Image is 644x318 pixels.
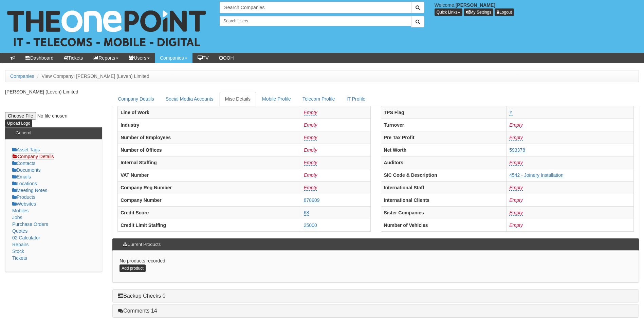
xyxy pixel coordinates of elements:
[12,201,36,207] a: Websites
[304,160,317,166] a: Empty
[118,293,166,299] a: Backup Checks 0
[12,153,54,160] a: Company Details
[381,206,507,219] th: Sister Companies
[112,92,160,106] a: Company Details
[304,122,317,128] a: Empty
[304,185,317,191] a: Empty
[10,73,34,79] a: Companies
[12,235,40,240] a: 02 Calculator
[118,308,157,314] a: Comments 14
[12,161,35,166] a: Contacts
[381,131,507,144] th: Pre Tax Profit
[118,169,301,181] th: VAT Number
[220,2,411,13] input: Search Companies
[155,53,192,63] a: Companies
[192,53,214,63] a: TV
[12,228,27,234] a: Quotes
[381,169,507,181] th: SIC Code & Description
[509,110,512,115] a: Y
[381,106,507,119] th: TPS Flag
[509,147,525,153] a: 593378
[160,92,219,106] a: Social Media Accounts
[464,8,494,16] a: My Settings
[12,167,41,173] a: Documents
[118,181,301,194] th: Company Reg Number
[429,2,644,16] div: Welcome,
[509,122,523,128] a: Empty
[118,206,301,219] th: Credit Score
[118,131,301,144] th: Number of Employees
[220,16,411,26] input: Search Users
[118,156,301,169] th: Internal Staffing
[124,53,155,63] a: Users
[112,251,639,282] div: No products recorded.
[12,255,27,261] a: Tickets
[88,53,124,63] a: Reports
[12,147,40,152] a: Asset Tags
[12,127,35,139] h3: General
[36,73,149,80] li: View Company: [PERSON_NAME] (Leven) Limited
[381,144,507,156] th: Net Worth
[341,92,371,106] a: IT Profile
[509,222,523,228] a: Empty
[5,88,102,95] p: [PERSON_NAME] (Leven) Limited
[435,8,462,16] button: Quick Links
[214,53,239,63] a: OOH
[118,219,301,231] th: Credit Limit Staffing
[12,194,35,200] a: Products
[12,249,24,254] a: Stock
[297,92,341,106] a: Telecom Profile
[304,135,317,141] a: Empty
[304,222,317,228] a: 25000
[304,197,320,203] a: 878909
[304,110,317,115] a: Empty
[456,2,495,8] b: [PERSON_NAME]
[12,242,29,247] a: Repairs
[119,264,146,272] a: Add product
[381,181,507,194] th: International Staff
[118,194,301,206] th: Company Number
[5,120,32,127] input: Upload Logo
[257,92,296,106] a: Mobile Profile
[118,144,301,156] th: Number of Offices
[304,147,317,153] a: Empty
[12,221,48,227] a: Purchase Orders
[12,181,37,186] a: Locations
[12,174,31,179] a: Emails
[381,156,507,169] th: Auditors
[495,8,514,16] a: Logout
[12,215,22,220] a: Jobs
[381,219,507,231] th: Number of Vehicles
[509,185,523,191] a: Empty
[509,172,564,178] a: 4542 - Joinery Installation
[381,119,507,131] th: Turnover
[59,53,88,63] a: Tickets
[118,119,301,131] th: Industry
[304,172,317,178] a: Empty
[220,92,256,106] a: Misc Details
[20,53,59,63] a: Dashboard
[509,197,523,203] a: Empty
[509,135,523,141] a: Empty
[509,160,523,166] a: Empty
[381,194,507,206] th: International Clients
[119,239,164,250] h3: Current Products
[12,188,47,193] a: Meeting Notes
[509,210,523,216] a: Empty
[304,210,309,216] a: 68
[118,106,301,119] th: Line of Work
[12,208,29,213] a: Mobiles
